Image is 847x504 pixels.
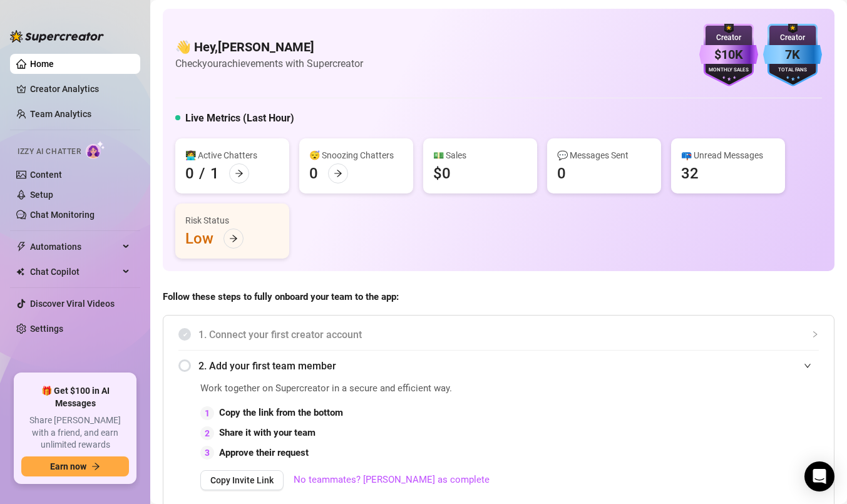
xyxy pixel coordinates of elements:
[699,24,758,86] img: purple-badge-B9DA21FR.svg
[334,169,342,178] span: arrow-right
[763,66,822,75] div: Total Fans
[229,234,238,243] span: arrow-right
[804,362,811,369] span: expanded
[30,299,115,309] a: Discover Viral Videos
[10,30,104,43] img: logo-BBDzfeDw.svg
[309,163,318,183] div: 0
[175,38,363,56] h4: 👋 Hey, [PERSON_NAME]
[763,24,822,86] img: blue-badge-DgoSNQY1.svg
[16,242,26,252] span: thunderbolt
[30,237,119,257] span: Automations
[681,163,699,183] div: 32
[30,109,91,119] a: Team Analytics
[219,427,316,438] strong: Share it with your team
[433,163,451,183] div: $0
[30,59,54,69] a: Home
[309,148,403,162] div: 😴 Snoozing Chatters
[699,32,758,44] div: Creator
[557,148,651,162] div: 💬 Messages Sent
[163,291,399,302] strong: Follow these steps to fully onboard your team to the app:
[210,163,219,183] div: 1
[699,45,758,64] div: $10K
[50,461,86,471] span: Earn now
[30,79,130,99] a: Creator Analytics
[21,414,129,451] span: Share [PERSON_NAME] with a friend, and earn unlimited rewards
[86,141,105,159] img: AI Chatter
[763,45,822,64] div: 7K
[185,213,279,227] div: Risk Status
[175,56,363,71] article: Check your achievements with Supercreator
[185,111,294,126] h5: Live Metrics (Last Hour)
[30,262,119,282] span: Chat Copilot
[699,66,758,75] div: Monthly Sales
[30,170,62,180] a: Content
[178,351,819,381] div: 2. Add your first team member
[200,406,214,420] div: 1
[763,32,822,44] div: Creator
[811,331,819,338] span: collapsed
[30,210,95,220] a: Chat Monitoring
[198,327,819,342] span: 1. Connect your first creator account
[200,446,214,460] div: 3
[18,146,81,158] span: Izzy AI Chatter
[21,385,129,409] span: 🎁 Get $100 in AI Messages
[30,324,63,334] a: Settings
[200,381,537,396] span: Work together on Supercreator in a secure and efficient way.
[21,456,129,476] button: Earn nowarrow-right
[219,447,309,458] strong: Approve their request
[200,426,214,440] div: 2
[804,461,834,491] div: Open Intercom Messenger
[219,407,343,418] strong: Copy the link from the bottom
[681,148,775,162] div: 📪 Unread Messages
[91,462,100,471] span: arrow-right
[185,148,279,162] div: 👩‍💻 Active Chatters
[210,475,274,485] span: Copy Invite Link
[178,319,819,350] div: 1. Connect your first creator account
[30,190,53,200] a: Setup
[294,473,490,488] a: No teammates? [PERSON_NAME] as complete
[185,163,194,183] div: 0
[200,470,284,490] button: Copy Invite Link
[557,163,566,183] div: 0
[235,169,244,178] span: arrow-right
[198,358,819,374] span: 2. Add your first team member
[433,148,527,162] div: 💵 Sales
[16,267,24,276] img: Chat Copilot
